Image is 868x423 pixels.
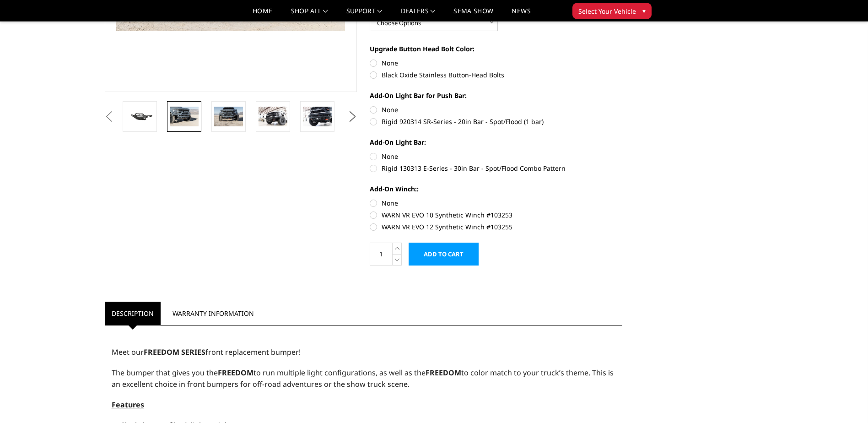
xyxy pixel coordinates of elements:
label: Upgrade Button Head Bolt Color: [370,44,622,54]
span: Features [112,400,144,410]
img: 2021-2025 Ford Raptor - Freedom Series - Baja Front Bumper (winch mount) [303,107,332,126]
label: Rigid 920314 SR-Series - 20in Bar - Spot/Flood (1 bar) [370,117,622,126]
label: None [370,198,622,208]
span: The bumper that gives you the to run multiple light configurations, as well as the to color match... [112,368,614,389]
a: SEMA Show [453,8,493,21]
span: Select Your Vehicle [578,6,636,16]
a: Support [346,8,383,21]
a: Warranty Information [166,302,261,325]
label: WARN VR EVO 12 Synthetic Winch #103255 [370,222,622,232]
img: 2021-2025 Ford Raptor - Freedom Series - Baja Front Bumper (winch mount) [259,107,287,126]
a: News [512,8,530,21]
a: shop all [291,8,328,21]
label: None [370,152,622,161]
input: Add to Cart [409,243,479,266]
strong: FREEDOM SERIES [144,347,205,357]
label: None [370,58,622,68]
label: Add-On Light Bar for Push Bar: [370,91,622,100]
img: 2021-2025 Ford Raptor - Freedom Series - Baja Front Bumper (winch mount) [214,107,243,126]
a: Description [105,302,161,325]
a: Dealers [401,8,436,21]
span: Meet our front replacement bumper! [112,347,301,357]
a: Home [253,8,272,21]
label: Add-On Winch:: [370,184,622,194]
button: Previous [102,110,116,124]
label: Rigid 130313 E-Series - 30in Bar - Spot/Flood Combo Pattern [370,163,622,173]
label: None [370,105,622,114]
button: Select Your Vehicle [572,3,652,19]
strong: FREEDOM [426,368,461,378]
label: Black Oxide Stainless Button-Head Bolts [370,70,622,80]
button: Next [345,110,359,124]
label: WARN VR EVO 10 Synthetic Winch #103253 [370,210,622,220]
span: ▾ [642,6,646,16]
strong: FREEDOM [218,368,253,378]
img: 2021-2025 Ford Raptor - Freedom Series - Baja Front Bumper (winch mount) [170,107,199,126]
label: Add-On Light Bar: [370,137,622,147]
